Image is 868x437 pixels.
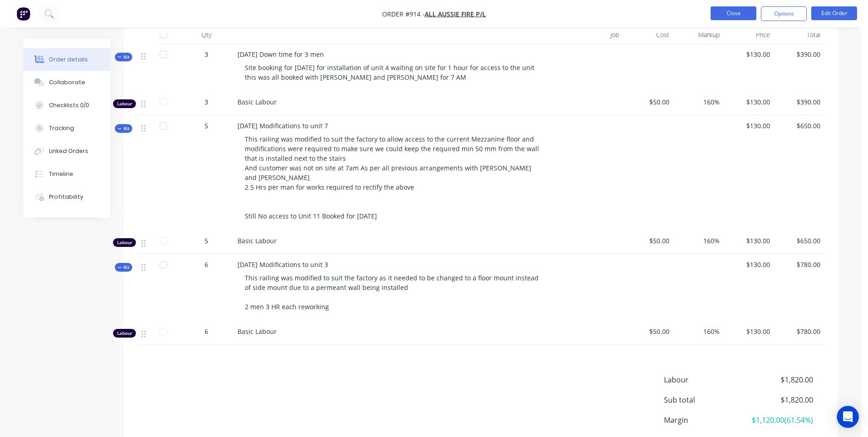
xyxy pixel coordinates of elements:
span: $130.00 [727,97,770,107]
span: Kit [118,54,129,60]
span: 3 [205,97,208,107]
button: Timeline [23,163,110,186]
span: 6 [205,260,208,269]
span: $650.00 [777,236,820,246]
button: Kit [115,53,132,61]
div: Checklists 0/0 [49,101,89,109]
div: Markup [673,26,723,44]
span: $50.00 [626,236,669,246]
span: 160% [677,327,720,336]
div: Collaborate [49,78,85,87]
div: Cost [623,26,673,44]
button: Tracking [23,117,110,140]
div: Job [554,26,623,44]
span: 6 [205,327,208,336]
span: $50.00 [626,97,669,107]
span: Sub total [664,394,745,405]
button: Collaborate [23,71,110,94]
span: Kit [118,264,129,271]
div: Total [774,26,824,44]
span: $1,820.00 [745,394,813,405]
span: [DATE] Modifications to unit 3 [237,260,328,269]
div: Labour [113,99,136,108]
span: 160% [677,236,720,246]
span: Order #914 - [382,10,425,18]
div: Qty [179,26,234,44]
button: Options [761,6,807,21]
span: $780.00 [777,260,820,269]
span: $650.00 [777,121,820,131]
div: Labour [113,329,136,338]
button: Checklists 0/0 [23,94,110,117]
span: Margin [664,415,745,426]
span: $390.00 [777,97,820,107]
span: $130.00 [727,260,770,269]
div: Tracking [49,124,74,132]
span: Basic Labour [237,98,277,106]
span: $390.00 [777,49,820,59]
button: Profitability [23,186,110,208]
button: Kit [115,263,132,272]
button: Edit Order [811,6,857,20]
span: 5 [205,121,208,131]
span: Basic Labour [237,236,277,245]
span: $130.00 [727,236,770,246]
button: Close [711,6,756,20]
span: $780.00 [777,327,820,336]
div: Linked Orders [49,147,88,155]
a: All Aussie Fire P/L [425,10,486,18]
span: Site booking for [DATE] for installation of unit 4 waiting on site for 1 hour for access to the u... [245,63,536,82]
span: Labour [664,374,745,385]
div: Labour [113,238,136,247]
span: Kit [118,125,129,132]
span: $50.00 [626,327,669,336]
span: Basic Labour [237,327,277,336]
span: 160% [677,97,720,107]
button: Order details [23,48,110,71]
span: $130.00 [727,327,770,336]
div: Open Intercom Messenger [837,406,859,428]
span: $1,820.00 [745,374,813,385]
div: Profitability [49,193,83,201]
div: Timeline [49,170,73,178]
span: $130.00 [727,121,770,131]
span: $130.00 [727,49,770,59]
span: 5 [205,236,208,246]
span: 3 [205,49,208,59]
div: Price [723,26,774,44]
span: This railing was modified to suit the factory as it needed to be changed to a floor mount instead... [245,273,540,311]
span: This railing was modified to suit the factory to allow access to the current Mezzanine floor and ... [245,135,541,220]
span: $1,120.00 ( 61.54 %) [745,415,813,426]
div: Order details [49,55,88,64]
span: [DATE] Modifications to unit 7 [237,121,328,130]
button: Kit [115,124,132,133]
button: Linked Orders [23,140,110,163]
span: [DATE] Down time for 3 men [237,50,324,59]
img: Factory [16,7,30,21]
